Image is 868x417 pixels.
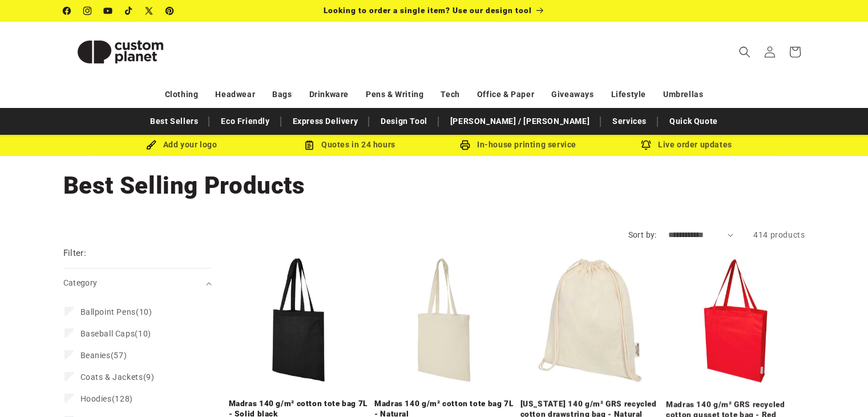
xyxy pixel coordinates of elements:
[80,350,127,360] span: (57)
[215,111,275,131] a: Eco Friendly
[80,307,136,316] span: Ballpoint Pens
[63,26,177,78] img: Custom Planet
[63,268,212,298] summary: Category (0 selected)
[460,140,470,150] img: In-house printing
[324,6,532,15] span: Looking to order a single item? Use our design tool
[641,140,651,150] img: Order updates
[215,85,255,105] a: Headwear
[441,85,459,105] a: Tech
[144,111,204,131] a: Best Sellers
[607,111,652,131] a: Services
[272,85,292,105] a: Bags
[664,111,724,131] a: Quick Quote
[732,39,757,65] summary: Search
[309,85,349,105] a: Drinkware
[63,278,98,287] span: Category
[304,140,314,150] img: Order Updates Icon
[628,230,657,239] label: Sort by:
[146,140,156,150] img: Brush Icon
[753,230,805,239] span: 414 products
[63,247,87,260] h2: Filter:
[663,85,703,105] a: Umbrellas
[477,85,534,105] a: Office & Paper
[80,351,111,360] span: Beanies
[98,138,266,152] div: Add your logo
[165,85,199,105] a: Clothing
[80,372,155,382] span: (9)
[63,170,805,201] h1: Best Selling Products
[80,329,135,338] span: Baseball Caps
[445,111,595,131] a: [PERSON_NAME] / [PERSON_NAME]
[287,111,364,131] a: Express Delivery
[80,394,112,403] span: Hoodies
[375,111,433,131] a: Design Tool
[80,372,143,382] span: Coats & Jackets
[80,394,133,404] span: (128)
[80,328,151,339] span: (10)
[59,22,181,82] a: Custom Planet
[366,85,423,105] a: Pens & Writing
[611,85,646,105] a: Lifestyle
[80,307,152,317] span: (10)
[551,85,594,105] a: Giveaways
[434,138,603,152] div: In-house printing service
[603,138,771,152] div: Live order updates
[266,138,434,152] div: Quotes in 24 hours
